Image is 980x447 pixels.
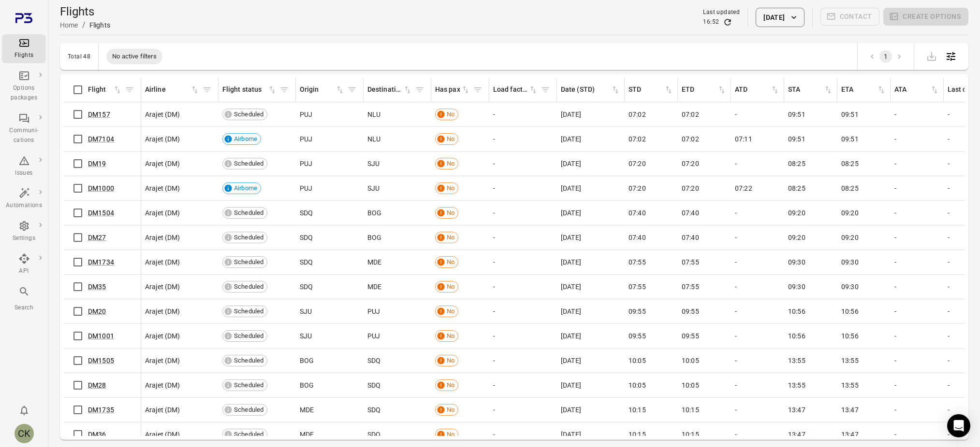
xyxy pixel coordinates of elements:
a: API [2,250,46,279]
span: Scheduled [231,110,267,119]
div: - [894,307,940,316]
span: 07:20 [682,183,699,193]
button: Filter by flight status [277,83,292,97]
span: Arajet (DM) [145,134,180,144]
span: Scheduled [231,405,267,415]
div: Sort by ATA in ascending order [894,84,939,95]
span: 10:05 [629,380,646,390]
div: - [735,307,780,316]
div: STA [788,84,823,95]
div: Sort by load factor in ascending order [493,84,538,95]
div: Has pax [435,84,461,95]
span: 09:51 [788,134,805,144]
span: No active filters [106,52,162,61]
span: SDQ [300,208,313,218]
div: - [735,405,780,415]
div: - [894,430,940,439]
span: MDE [300,405,314,415]
div: - [735,331,780,341]
div: Destination [367,84,403,95]
span: Load factor [493,84,538,95]
button: Christine KAducova [11,420,38,447]
span: ATD [735,84,780,95]
span: 08:25 [841,183,859,193]
span: STA [788,84,833,95]
span: Flight status [222,84,277,95]
span: 10:05 [682,380,699,390]
div: - [493,257,553,267]
a: DM1735 [88,406,114,414]
span: Please make a selection to create communications [820,8,880,27]
a: DM1734 [88,258,114,266]
button: Filter by load factor [538,83,553,97]
span: [DATE] [561,183,581,193]
button: Filter by has pax [470,83,485,97]
button: Refresh data [723,17,732,27]
a: DM20 [88,307,106,315]
div: - [894,282,940,292]
a: Flights [2,34,46,63]
button: Filter by origin [345,83,359,97]
div: Date (STD) [561,84,611,95]
span: BOG [300,356,314,365]
div: STD [629,84,664,95]
span: Please make a selection to create an option package [883,8,968,27]
div: Settings [6,234,42,243]
a: DM27 [88,234,106,241]
span: NLU [367,110,380,119]
div: - [894,233,940,242]
span: 07:55 [682,257,699,267]
span: NLU [367,134,380,144]
div: - [493,380,553,390]
span: BOG [367,208,381,218]
span: 13:47 [841,430,859,439]
span: No [443,257,458,267]
span: Airline [145,84,200,95]
div: - [735,159,780,168]
span: [DATE] [561,233,581,242]
span: Scheduled [231,257,267,267]
button: page 1 [879,50,892,63]
span: ETA [841,84,886,95]
div: Sort by airline in ascending order [145,84,200,95]
span: Scheduled [231,282,267,292]
span: [DATE] [561,356,581,365]
span: 07:55 [682,282,699,292]
span: No [443,430,458,439]
span: No [443,307,458,316]
span: Arajet (DM) [145,405,180,415]
div: Sort by destination in ascending order [367,84,412,95]
div: Sort by origin in ascending order [300,84,345,95]
span: Origin [300,84,345,95]
span: 07:40 [629,233,646,242]
span: Arajet (DM) [145,110,180,119]
span: 09:55 [629,331,646,341]
span: 07:40 [682,208,699,218]
span: 08:25 [788,183,805,193]
span: SDQ [367,356,380,365]
button: Filter by destination [412,83,427,97]
h1: Flights [60,4,110,19]
span: 09:20 [788,233,805,242]
span: Scheduled [231,356,267,365]
div: - [735,356,780,365]
span: 07:55 [629,282,646,292]
span: SDQ [367,405,380,415]
div: ETD [682,84,717,95]
div: - [493,356,553,365]
span: 10:15 [629,405,646,415]
span: PUJ [300,110,312,119]
a: DM1504 [88,209,114,217]
nav: Breadcrumbs [60,19,110,31]
div: - [894,110,940,119]
span: No [443,183,458,193]
span: No [443,110,458,119]
span: [DATE] [561,282,581,292]
span: PUJ [300,159,312,168]
div: - [735,208,780,218]
button: [DATE] [756,8,804,27]
span: 10:56 [788,307,805,316]
span: 07:02 [629,110,646,119]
